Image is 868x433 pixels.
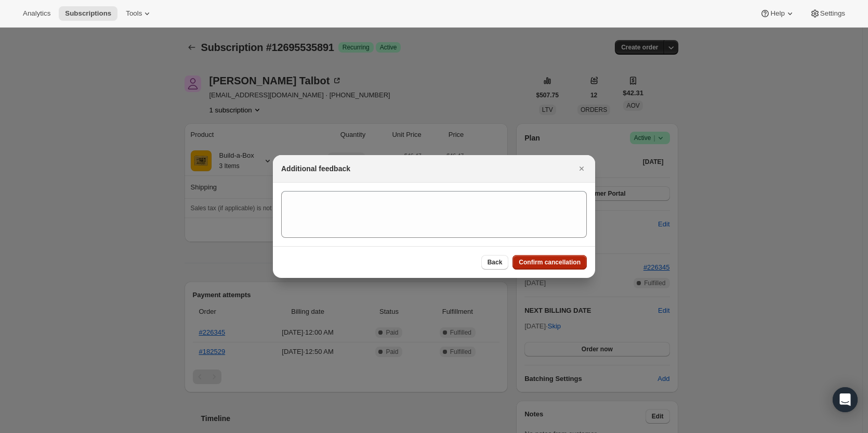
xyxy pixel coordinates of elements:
button: Settings [804,6,851,21]
h2: Additional feedback [281,163,350,174]
div: Open Intercom Messenger [833,387,858,412]
span: Tools [126,9,142,18]
button: Close [574,161,589,176]
button: Analytics [17,6,57,21]
button: Back [481,255,509,270]
button: Help [754,6,801,21]
span: Back [488,258,503,266]
button: Tools [120,6,159,21]
span: Subscriptions [65,9,111,18]
span: Help [770,9,784,18]
span: Confirm cancellation [519,258,581,266]
span: Settings [820,9,845,18]
button: Subscriptions [59,6,117,21]
span: Analytics [23,9,50,18]
button: Confirm cancellation [512,255,587,270]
